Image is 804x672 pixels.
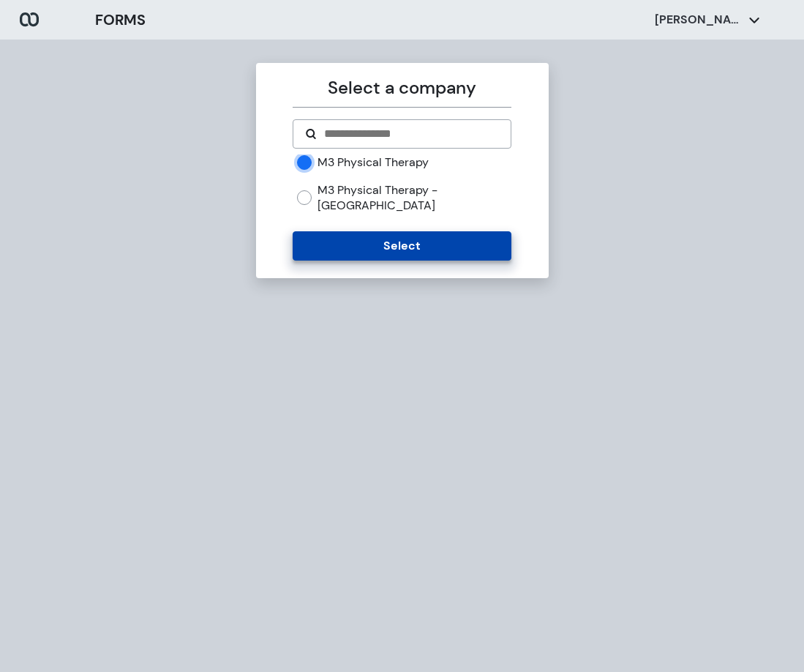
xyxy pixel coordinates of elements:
p: Select a company [293,75,511,101]
button: Select [293,231,511,261]
input: Search [323,125,499,143]
h3: FORMS [95,9,146,31]
label: M3 Physical Therapy - [GEOGRAPHIC_DATA] [318,182,511,214]
p: [PERSON_NAME] [655,12,743,28]
label: M3 Physical Therapy [318,154,429,171]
